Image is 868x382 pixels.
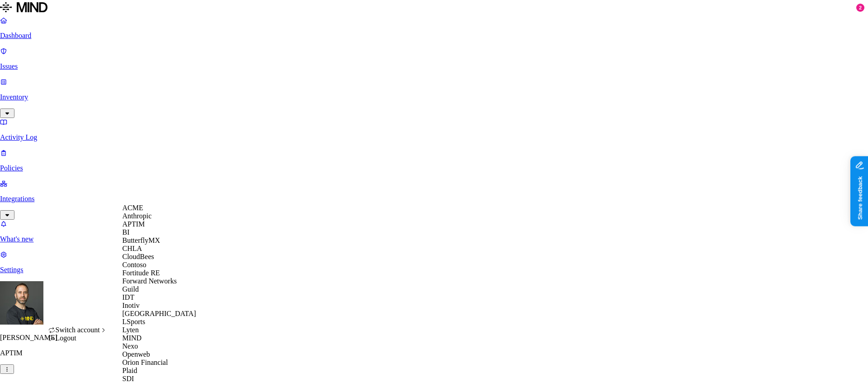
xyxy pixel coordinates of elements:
[123,334,142,342] span: MIND
[123,318,146,325] span: LSports
[123,236,160,244] span: ButterflyMX
[48,334,107,342] div: Logout
[123,204,143,212] span: ACME
[123,261,146,269] span: Contoso
[123,302,140,309] span: Inotiv
[123,310,196,317] span: [GEOGRAPHIC_DATA]
[123,253,154,260] span: CloudBees
[123,285,139,293] span: Guild
[56,326,100,334] span: Switch account
[123,342,138,350] span: Nexo
[123,358,168,366] span: Orion Financial
[123,350,150,358] span: Openweb
[123,245,142,252] span: CHLA
[123,326,139,334] span: Lyten
[123,220,145,228] span: APTIM
[123,269,160,277] span: Fortitude RE
[123,277,177,285] span: Forward Networks
[123,228,130,236] span: BI
[123,212,152,220] span: Anthropic
[123,367,137,374] span: Plaid
[123,293,135,301] span: IDT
